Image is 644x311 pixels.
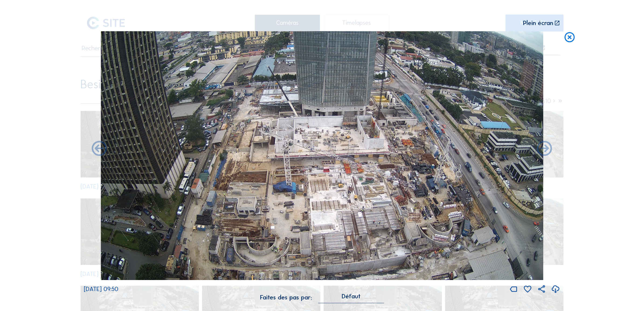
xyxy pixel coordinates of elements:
span: [DATE] 09:50 [84,285,118,293]
div: Défaut [318,294,384,303]
div: Faites des pas par: [260,295,312,301]
i: Back [535,140,554,158]
i: Forward [90,140,109,158]
img: Image [101,31,543,280]
div: Défaut [342,294,361,299]
div: Plein écran [523,20,553,27]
